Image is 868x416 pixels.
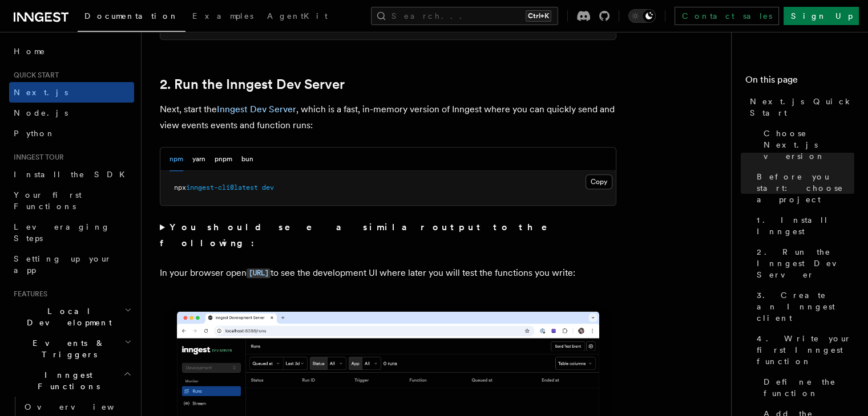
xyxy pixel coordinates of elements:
[757,289,854,324] span: 3. Create an Inngest client
[526,10,551,22] kbd: Ctrl+K
[160,265,616,282] p: In your browser open to see the development UI where later you will test the functions you write:
[750,96,854,119] span: Next.js Quick Start
[9,71,59,80] span: Quick start
[160,222,563,248] strong: You should see a similar output to the following:
[9,301,134,333] button: Local Development
[9,153,64,162] span: Inngest tour
[14,170,132,179] span: Install the SDK
[217,104,296,115] a: Inngest Dev Server
[9,289,47,299] span: Features
[9,369,123,392] span: Inngest Functions
[759,372,854,403] a: Define the function
[185,3,260,31] a: Examples
[9,333,134,365] button: Events & Triggers
[14,88,68,97] span: Next.js
[9,82,134,103] a: Next.js
[14,190,82,211] span: Your first Functions
[192,11,253,21] span: Examples
[14,129,55,138] span: Python
[160,76,345,92] a: 2. Run the Inngest Dev Server
[628,9,656,23] button: Toggle dark mode
[757,171,854,205] span: Before you start: choose a project
[757,214,854,237] span: 1. Install Inngest
[174,183,186,191] span: npx
[752,328,854,372] a: 4. Write your first Inngest function
[9,123,134,144] a: Python
[247,267,271,278] a: [URL]
[14,46,46,57] span: Home
[757,333,854,367] span: 4. Write your first Inngest function
[160,101,616,133] p: Next, start the , which is a fast, in-memory version of Inngest where you can quickly send and vi...
[192,148,205,171] button: yarn
[267,11,328,21] span: AgentKit
[9,305,124,328] span: Local Development
[9,217,134,248] a: Leveraging Steps
[215,148,232,171] button: pnpm
[745,73,854,91] h4: On this page
[757,246,854,280] span: 2. Run the Inngest Dev Server
[764,376,854,399] span: Define the function
[160,219,616,251] summary: You should see a similar output to the following:
[169,148,183,171] button: npm
[9,41,134,62] a: Home
[586,174,612,189] button: Copy
[9,248,134,280] a: Setting up your app
[186,183,258,191] span: inngest-cli@latest
[78,3,185,32] a: Documentation
[260,3,334,31] a: AgentKit
[752,242,854,285] a: 2. Run the Inngest Dev Server
[759,123,854,166] a: Choose Next.js version
[25,402,142,411] span: Overview
[784,7,859,25] a: Sign Up
[752,210,854,242] a: 1. Install Inngest
[675,7,779,25] a: Contact sales
[84,11,179,21] span: Documentation
[9,365,134,397] button: Inngest Functions
[764,128,854,162] span: Choose Next.js version
[9,337,124,360] span: Events & Triggers
[14,108,68,117] span: Node.js
[745,91,854,123] a: Next.js Quick Start
[9,103,134,123] a: Node.js
[241,148,253,171] button: bun
[14,222,110,243] span: Leveraging Steps
[247,268,271,278] code: [URL]
[14,254,112,275] span: Setting up your app
[371,7,558,25] button: Search...Ctrl+K
[9,185,134,217] a: Your first Functions
[752,166,854,210] a: Before you start: choose a project
[752,285,854,328] a: 3. Create an Inngest client
[262,183,274,191] span: dev
[9,164,134,185] a: Install the SDK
